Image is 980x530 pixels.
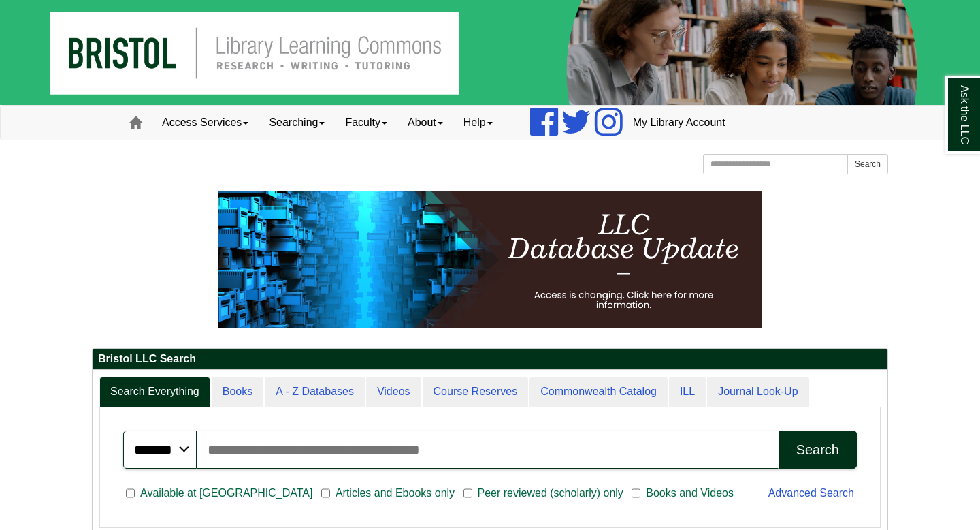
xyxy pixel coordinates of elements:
div: Search [796,442,839,458]
a: Faculty [335,106,397,140]
input: Peer reviewed (scholarly) only [463,487,472,499]
a: Search Everything [99,377,210,407]
button: Search [847,154,888,174]
a: My Library Account [623,106,736,140]
a: ILL [669,377,706,407]
a: Access Services [152,106,259,140]
a: Books [212,377,263,407]
a: Help [453,106,503,140]
input: Articles and Ebooks only [321,487,330,499]
img: HTML tutorial [218,191,762,328]
h2: Bristol LLC Search [93,349,887,370]
span: Peer reviewed (scholarly) only [472,485,629,501]
button: Search [779,431,857,469]
span: Articles and Ebooks only [330,485,460,501]
a: About [397,106,453,140]
a: Course Reserves [423,377,529,407]
a: Journal Look-Up [707,377,808,407]
input: Available at [GEOGRAPHIC_DATA] [126,487,135,499]
a: Videos [366,377,421,407]
span: Available at [GEOGRAPHIC_DATA] [135,485,318,501]
span: Books and Videos [640,485,739,501]
a: Advanced Search [768,487,854,499]
a: Commonwealth Catalog [529,377,668,407]
a: Searching [259,106,335,140]
a: A - Z Databases [265,377,365,407]
input: Books and Videos [632,487,640,499]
